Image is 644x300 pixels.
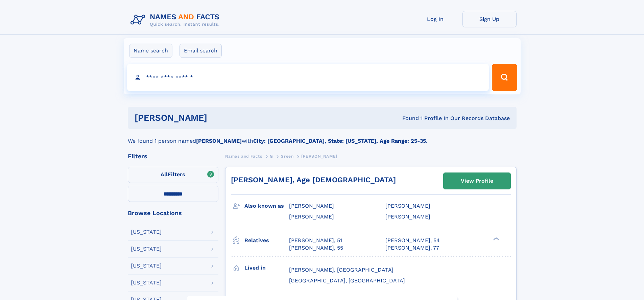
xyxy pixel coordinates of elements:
[270,154,273,159] span: G
[462,11,517,27] a: Sign Up
[281,154,293,159] span: Green
[289,244,343,252] a: [PERSON_NAME], 55
[301,154,337,159] span: [PERSON_NAME]
[244,235,289,246] h3: Relatives
[385,203,430,209] span: [PERSON_NAME]
[135,114,305,122] h1: [PERSON_NAME]
[408,11,462,27] a: Log In
[244,262,289,274] h3: Lived in
[385,244,439,252] a: [PERSON_NAME], 77
[289,277,405,284] span: [GEOGRAPHIC_DATA], [GEOGRAPHIC_DATA]
[131,263,162,269] div: [US_STATE]
[492,236,500,241] div: ❯
[270,152,273,160] a: G
[385,237,440,244] a: [PERSON_NAME], 54
[128,210,218,216] div: Browse Locations
[127,64,489,91] input: search input
[129,44,172,58] label: Name search
[131,246,162,252] div: [US_STATE]
[281,152,293,160] a: Green
[305,115,510,122] div: Found 1 Profile In Our Records Database
[444,173,510,189] a: View Profile
[128,153,218,159] div: Filters
[128,11,225,29] img: Logo Names and Facts
[196,138,242,144] b: [PERSON_NAME]
[131,229,162,235] div: [US_STATE]
[128,167,218,183] label: Filters
[492,64,517,91] button: Search Button
[161,171,168,178] span: All
[289,203,334,209] span: [PERSON_NAME]
[289,213,334,220] span: [PERSON_NAME]
[128,129,517,145] div: We found 1 person named with .
[131,280,162,285] div: [US_STATE]
[461,173,493,189] div: View Profile
[180,44,222,58] label: Email search
[244,200,289,212] h3: Also known as
[289,237,342,244] a: [PERSON_NAME], 51
[231,176,396,184] a: [PERSON_NAME], Age [DEMOGRAPHIC_DATA]
[385,213,430,220] span: [PERSON_NAME]
[225,152,262,160] a: Names and Facts
[253,138,426,144] b: City: [GEOGRAPHIC_DATA], State: [US_STATE], Age Range: 25-35
[289,267,393,273] span: [PERSON_NAME], [GEOGRAPHIC_DATA]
